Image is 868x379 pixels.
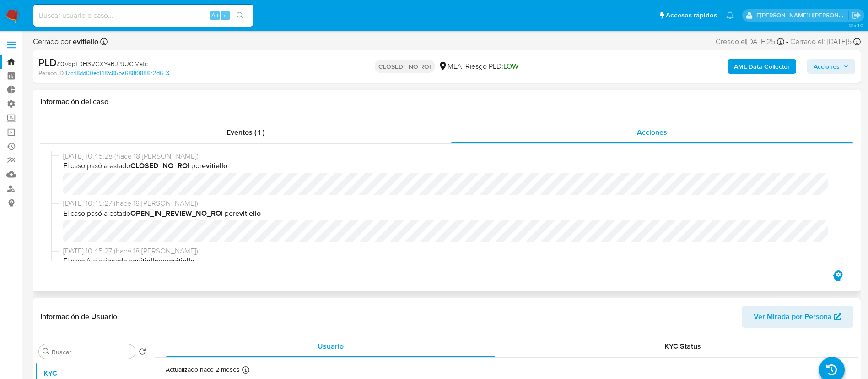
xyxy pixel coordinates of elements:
b: CLOSED_NO_ROI [130,160,189,171]
a: Notificaciones [726,11,734,19]
span: LOW [503,61,518,71]
button: Volver al orden por defecto [139,348,146,358]
span: # 0VdpTDH3VGXYeBJPJUClMaTc [57,59,148,68]
b: OPEN_IN_REVIEW_NO_ROI [130,208,223,219]
button: Buscar [43,348,50,355]
b: Person ID [38,69,64,77]
span: Acciones [814,59,840,74]
a: Salir [852,11,861,20]
h1: Información del caso [40,97,853,106]
span: Ver Mirada por Persona [754,306,832,328]
span: Usuario [318,341,344,352]
span: El caso fue asignado a por [63,256,839,266]
span: Eventos ( 1 ) [226,127,264,137]
b: evitiello [235,208,261,219]
span: [DATE] 10:45:27 (hace 18 [PERSON_NAME]) [63,246,839,256]
div: Cerrado el: [DATE]5 [790,37,861,47]
p: CLOSED - NO ROI [375,60,435,73]
button: search-icon [231,9,249,22]
div: MLA [438,61,462,71]
a: 17c48dd00ec148fc85ba688f088872d6 [65,69,169,77]
span: Riesgo PLD: [465,61,518,71]
span: - [786,37,788,47]
b: AML Data Collector [734,59,790,74]
span: s [224,11,226,20]
b: PLD [38,55,57,70]
input: Buscar [52,348,131,356]
p: emmanuel.vitiello@mercadolibre.com [756,11,849,20]
input: Buscar usuario o caso... [33,10,253,22]
span: Cerrado por [33,37,98,47]
b: evitiello [133,256,158,266]
h1: Información de Usuario [40,312,117,321]
span: KYC Status [664,341,701,352]
span: [DATE] 10:45:27 (hace 18 [PERSON_NAME]) [63,198,839,209]
span: [DATE] 10:45:28 (hace 18 [PERSON_NAME]) [63,151,839,161]
b: evitiello [169,256,194,266]
div: Creado el[DATE]25 [716,37,784,47]
p: Actualizado hace 2 meses [166,365,240,374]
button: Acciones [807,59,855,74]
b: evitiello [71,36,98,47]
b: evitiello [202,160,227,171]
button: AML Data Collector [728,59,796,74]
span: El caso pasó a estado por [63,161,839,171]
span: El caso pasó a estado por [63,209,839,219]
span: Acciones [637,127,667,137]
span: Alt [211,11,219,20]
span: Accesos rápidos [666,11,717,20]
button: Ver Mirada por Persona [742,306,853,328]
